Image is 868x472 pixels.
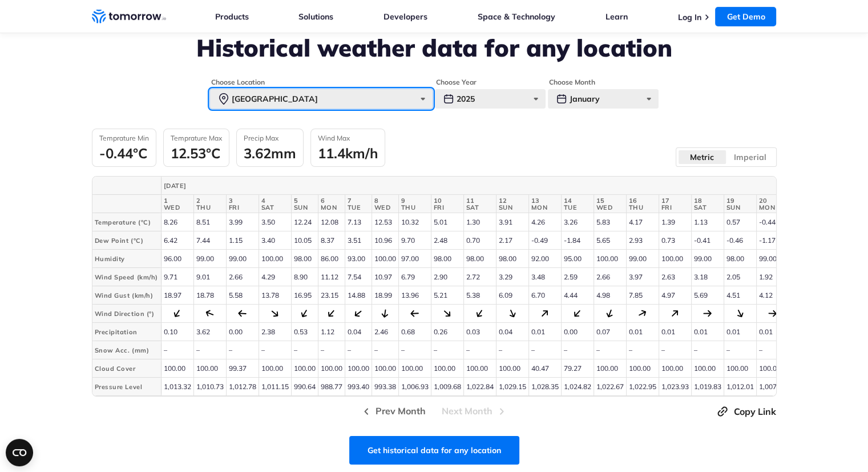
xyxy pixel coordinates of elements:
td: 2.38 [259,323,291,341]
td: 2.72 [463,268,496,286]
td: 3.91 [496,213,528,231]
th: Temperature (°C) [92,213,161,231]
span: MON [759,204,786,211]
td: 99.37 [226,359,259,378]
td: 8.90 [291,268,318,286]
td: 0.53 [291,323,318,341]
td: 6.09 [496,286,528,305]
h3: Temprature Max [171,134,222,142]
span: SUN [726,204,754,211]
td: – [161,341,193,359]
th: Pressure Level [92,378,161,396]
td: – [463,341,496,359]
span: 15 [596,197,624,204]
span: 12 [499,197,526,204]
td: 40.47 [528,359,561,378]
td: 0.00 [226,323,259,341]
div: 153.98° [734,307,745,319]
span: 17 [661,197,689,204]
td: – [626,341,659,359]
td: -0.44 [756,213,789,231]
td: 100.00 [659,359,691,378]
td: 1.92 [756,268,789,286]
td: – [496,341,528,359]
div: January [548,89,659,109]
td: 5.65 [594,231,626,250]
td: 4.17 [626,213,659,231]
td: 4.12 [756,286,789,305]
td: 1.13 [691,213,724,231]
legend: Choose Year [435,78,478,87]
td: 2.63 [659,268,691,286]
td: 0.04 [345,323,372,341]
td: 2.93 [626,231,659,250]
td: 1,019.83 [691,378,724,396]
td: 7.13 [345,213,372,231]
legend: Choose Month [548,78,596,87]
td: 12.53 [372,213,398,231]
span: MON [531,204,559,211]
td: 10.32 [398,213,431,231]
td: 100.00 [259,359,291,378]
div: 2025 [435,89,546,109]
td: -0.49 [528,231,561,250]
div: 213.59° [474,307,486,319]
td: – [528,341,561,359]
td: 18.78 [193,286,226,305]
td: 4.98 [594,286,626,305]
td: 1,022.67 [594,378,626,396]
td: 100.00 [193,359,226,378]
span: WED [596,204,624,211]
td: 0.01 [756,323,789,341]
span: 5 [294,197,316,204]
td: 4.29 [259,268,291,286]
td: 1,022.84 [463,378,496,396]
td: – [594,341,626,359]
button: Prev Month [356,403,429,419]
td: 97.00 [398,250,431,268]
td: 1,007.32 [756,378,789,396]
td: 100.00 [626,359,659,378]
td: 10.96 [372,231,398,250]
td: 100.00 [691,359,724,378]
td: 99.00 [226,250,259,268]
button: Copy Link [716,405,777,418]
td: 1,012.78 [226,378,259,396]
td: 3.51 [345,231,372,250]
td: 12.24 [291,213,318,231]
div: 61.86° [636,307,648,319]
td: 100.00 [659,250,691,268]
th: Cloud Cover [92,359,161,378]
a: Developers [383,11,427,22]
td: 98.00 [291,250,318,268]
th: Dew Point (°C) [92,231,161,250]
span: THU [401,204,429,211]
td: 0.04 [496,323,528,341]
td: 23.15 [318,286,345,305]
td: 2.46 [372,323,398,341]
div: 11.4km/h [318,145,378,162]
td: 100.00 [161,359,193,378]
td: 3.62 [193,323,226,341]
div: 290.37° [204,308,215,319]
td: -1.17 [756,231,789,250]
td: 2.66 [594,268,626,286]
th: Humidity [92,250,161,268]
td: 98.00 [496,250,528,268]
span: 19 [726,197,754,204]
button: Open CMP widget [6,439,33,466]
td: 98.00 [724,250,756,268]
td: 0.68 [398,323,431,341]
td: 100.00 [372,359,398,378]
a: Space & Technology [478,11,555,22]
div: 129.27° [269,307,281,319]
td: 99.00 [691,250,724,268]
td: 98.00 [463,250,496,268]
td: 0.01 [626,323,659,341]
span: MON [321,204,342,211]
td: 8.26 [161,213,193,231]
td: – [431,341,463,359]
td: 3.26 [561,213,594,231]
div: 188.09° [380,309,390,318]
td: 9.70 [398,231,431,250]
